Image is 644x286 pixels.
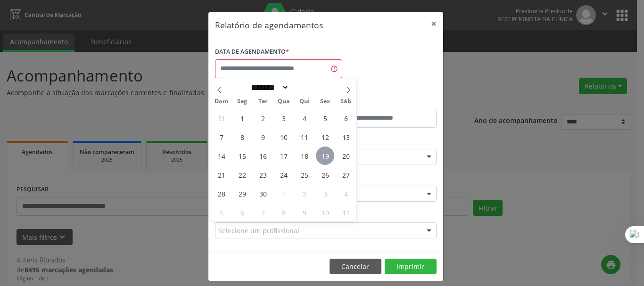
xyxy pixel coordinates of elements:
span: Setembro 27, 2025 [337,165,355,184]
span: Outubro 1, 2025 [274,184,293,203]
span: Setembro 29, 2025 [233,184,251,203]
span: Qua [273,98,294,105]
h5: Relatório de agendamentos [215,19,323,31]
span: Setembro 1, 2025 [233,109,251,127]
span: Setembro 21, 2025 [212,165,231,184]
span: Setembro 6, 2025 [337,109,355,127]
button: Imprimir [385,259,437,275]
span: Outubro 8, 2025 [274,203,293,221]
span: Outubro 5, 2025 [212,203,231,221]
select: Month [248,82,289,92]
span: Setembro 14, 2025 [212,147,231,165]
span: Setembro 15, 2025 [233,147,251,165]
span: Setembro 11, 2025 [295,128,314,146]
span: Outubro 10, 2025 [316,203,334,221]
input: Year [289,82,320,92]
span: Outubro 11, 2025 [337,203,355,221]
span: Setembro 13, 2025 [337,128,355,146]
span: Setembro 10, 2025 [274,128,293,146]
span: Outubro 4, 2025 [337,184,355,203]
span: Setembro 5, 2025 [316,109,334,127]
span: Setembro 12, 2025 [316,128,334,146]
span: Selecione um profissional [218,226,299,236]
span: Agosto 31, 2025 [212,109,231,127]
span: Setembro 9, 2025 [254,128,272,146]
span: Setembro 23, 2025 [254,165,272,184]
span: Setembro 19, 2025 [316,147,334,165]
button: Cancelar [330,259,381,275]
span: Setembro 2, 2025 [254,109,272,127]
span: Setembro 28, 2025 [212,184,231,203]
span: Outubro 9, 2025 [295,203,314,221]
span: Setembro 22, 2025 [233,165,251,184]
span: Sáb [336,98,356,105]
span: Setembro 7, 2025 [212,128,231,146]
span: Sex [315,98,336,105]
label: ATÉ [328,94,437,109]
span: Setembro 24, 2025 [274,165,293,184]
span: Setembro 16, 2025 [254,147,272,165]
span: Dom [211,98,232,105]
span: Outubro 3, 2025 [316,184,334,203]
span: Outubro 7, 2025 [254,203,272,221]
span: Seg [232,98,253,105]
span: Setembro 17, 2025 [274,147,293,165]
button: Close [424,12,443,35]
span: Setembro 20, 2025 [337,147,355,165]
span: Ter [253,98,273,105]
span: Setembro 25, 2025 [295,165,314,184]
span: Qui [294,98,315,105]
span: Setembro 26, 2025 [316,165,334,184]
span: Setembro 18, 2025 [295,147,314,165]
span: Setembro 4, 2025 [295,109,314,127]
span: Outubro 6, 2025 [233,203,251,221]
span: Setembro 3, 2025 [274,109,293,127]
span: Setembro 30, 2025 [254,184,272,203]
span: Setembro 8, 2025 [233,128,251,146]
span: Outubro 2, 2025 [295,184,314,203]
label: DATA DE AGENDAMENTO [215,45,289,59]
